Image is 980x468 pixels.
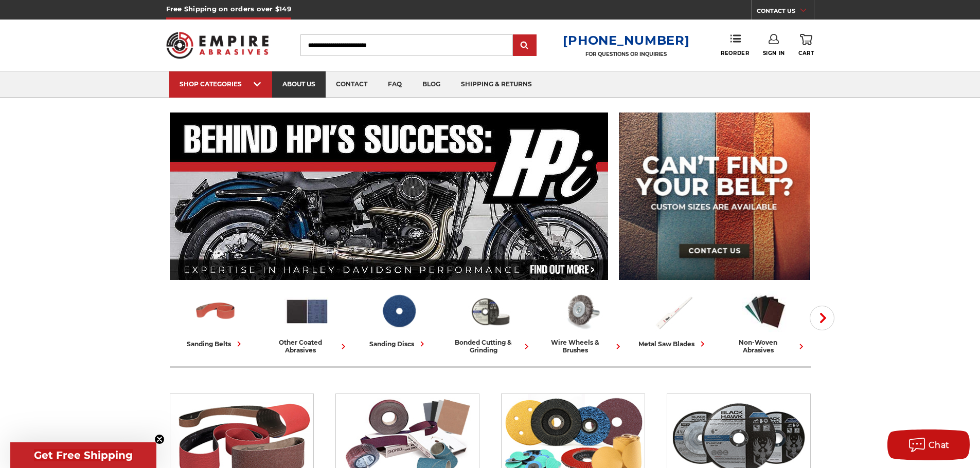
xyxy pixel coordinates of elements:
[651,289,696,333] img: Metal Saw Blades
[742,289,788,333] img: Non-woven Abrasives
[170,113,609,280] img: Banner for an interview featuring Horsepower Inc who makes Harley performance upgrades featured o...
[723,339,807,354] div: non-woven abrasives
[187,339,244,349] div: sanding belts
[166,25,269,65] img: Empire Abrasives
[272,71,326,98] a: about us
[563,33,689,48] a: [PHONE_NUMBER]
[369,339,427,349] div: sanding discs
[810,306,834,330] button: Next
[721,34,749,56] a: Reorder
[757,5,814,20] a: CONTACT US
[449,289,532,354] a: bonded cutting & grinding
[265,339,349,354] div: other coated abrasives
[284,289,330,333] img: Other Coated Abrasives
[412,71,451,98] a: blog
[449,339,532,354] div: bonded cutting & grinding
[632,289,715,349] a: metal saw blades
[468,289,513,333] img: Bonded Cutting & Grinding
[721,50,749,57] span: Reorder
[798,34,814,57] a: Cart
[763,50,785,57] span: Sign In
[619,113,810,280] img: promo banner for custom belts.
[540,339,623,354] div: wire wheels & brushes
[326,71,378,98] a: contact
[929,440,950,450] span: Chat
[559,289,604,333] img: Wire Wheels & Brushes
[180,80,262,88] div: SHOP CATEGORIES
[376,289,421,333] img: Sanding Discs
[265,289,349,354] a: other coated abrasives
[887,429,970,460] button: Chat
[378,71,412,98] a: faq
[154,434,165,444] button: Close teaser
[193,289,238,333] img: Sanding Belts
[451,71,542,98] a: shipping & returns
[514,35,535,56] input: Submit
[34,449,133,461] span: Get Free Shipping
[174,289,257,349] a: sanding belts
[10,442,156,468] div: Get Free ShippingClose teaser
[540,289,623,354] a: wire wheels & brushes
[357,289,440,349] a: sanding discs
[798,50,814,57] span: Cart
[723,289,807,354] a: non-woven abrasives
[563,51,689,58] p: FOR QUESTIONS OR INQUIRIES
[638,339,708,349] div: metal saw blades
